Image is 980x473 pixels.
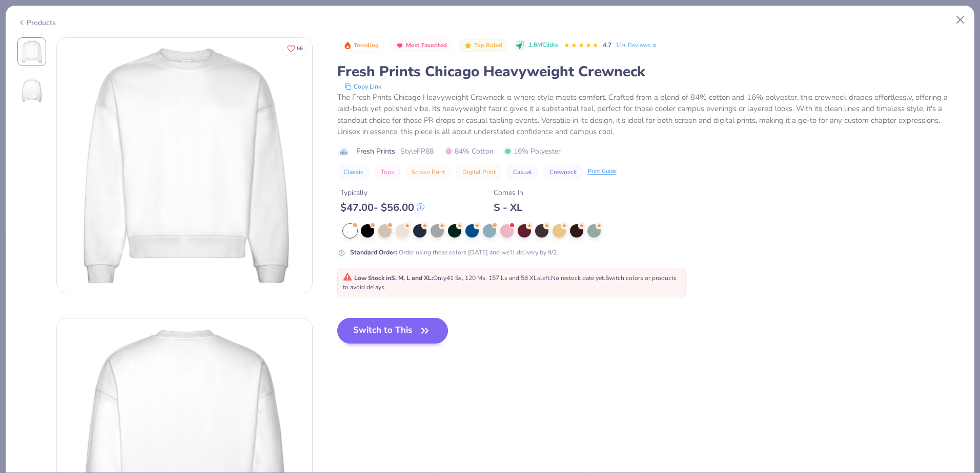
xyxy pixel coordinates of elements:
div: Print Guide [588,167,617,176]
img: brand logo [337,147,351,156]
span: Trending [354,42,379,48]
strong: Standard Order : [350,248,397,256]
div: The Fresh Prints Chicago Heavyweight Crewneck is where style meets comfort. Crafted from a blend ... [337,92,963,138]
img: Trending sort [343,41,352,50]
img: Top Rated sort [464,41,472,50]
span: Top Rated [474,42,503,48]
span: 4.7 [603,41,611,49]
button: Like [282,41,308,56]
div: $ 47.00 - $ 56.00 [340,201,424,214]
span: Fresh Prints [356,146,395,157]
button: copy to clipboard [341,81,384,92]
button: Casual [507,165,538,179]
button: Badge Button [391,39,453,52]
strong: Low Stock in S, M, L and XL : [354,274,433,282]
span: 56 [297,46,303,51]
a: 10+ Reviews [616,40,658,50]
span: No restock date yet. [551,274,605,282]
div: Order using these colors [DATE] and we’ll delivery by 9/2. [350,248,558,257]
button: Classic [337,165,370,179]
span: Most Favorited [406,42,447,48]
img: Front [19,39,44,64]
div: S - XL [494,201,523,214]
img: Most Favorited sort [396,41,404,50]
button: Badge Button [338,39,384,52]
button: Digital Print [456,165,502,179]
span: Only 41 Ss, 120 Ms, 157 Ls and 58 XLs left. Switch colors or products to avoid delays. [343,274,677,291]
button: Switch to This [337,318,448,343]
button: Badge Button [459,39,508,52]
div: Typically [340,187,424,198]
div: Comes In [494,187,523,198]
img: Front [57,38,312,293]
button: Screen Print [405,165,451,179]
span: 16% Polyester [504,146,561,157]
span: Style FP88 [400,146,434,157]
span: 1.6M Clicks [528,41,558,50]
span: 84% Cotton [445,146,494,157]
button: Close [951,10,970,30]
button: Crewneck [543,165,583,179]
div: Products [17,17,56,28]
img: Back [19,78,44,103]
button: Tops [375,165,400,179]
div: Fresh Prints Chicago Heavyweight Crewneck [337,62,963,81]
div: 4.7 Stars [564,37,599,54]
